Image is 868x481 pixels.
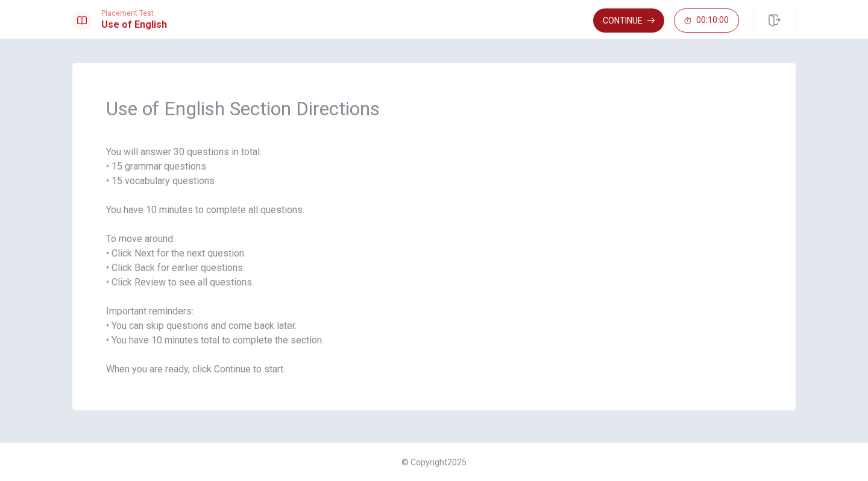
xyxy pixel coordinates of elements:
[101,18,167,32] h1: Use of English
[106,145,762,377] span: You will answer 30 questions in total: • 15 grammar questions • 15 vocabulary questions You have ...
[401,457,467,467] span: © Copyright 2025
[593,8,664,33] button: Continue
[674,8,739,33] button: 00:10:00
[696,16,729,25] span: 00:10:00
[101,9,167,18] span: Placement Test
[106,97,762,121] span: Use of English Section Directions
